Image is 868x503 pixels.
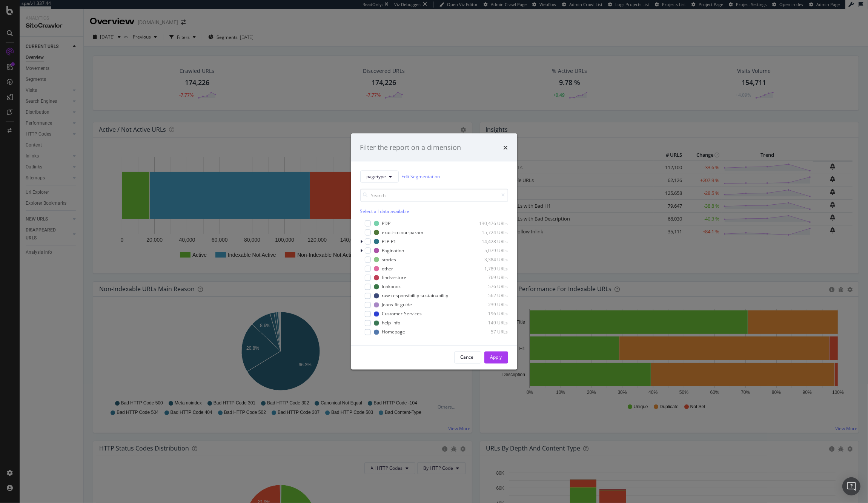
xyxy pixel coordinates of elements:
input: Search [360,188,508,202]
div: raw-responsibility-sustainability [382,293,449,299]
div: Jeans-fit-guide [382,302,412,308]
div: 576 URLs [471,284,508,290]
button: Apply [484,351,508,363]
div: times [504,143,508,153]
div: help-info [382,320,401,326]
div: Customer-Services [382,311,422,317]
div: exact-colour-param [382,229,424,236]
div: 15,724 URLs [471,229,508,236]
div: Cancel [461,354,475,361]
div: 14,428 URLs [471,238,508,245]
span: pagetype [367,173,386,180]
div: 130,476 URLs [471,220,508,227]
a: Edit Segmentation [402,173,440,181]
div: 5,079 URLs [471,247,508,254]
button: Cancel [454,351,481,363]
div: 57 URLs [471,329,508,335]
div: 562 URLs [471,293,508,299]
div: stories [382,256,396,263]
div: lookbook [382,284,401,290]
button: pagetype [360,170,399,182]
div: Pagination [382,247,404,254]
div: 3,384 URLs [471,256,508,263]
div: 196 URLs [471,311,508,317]
div: PDP [382,220,391,227]
div: Open Intercom Messenger [842,477,860,495]
div: 239 URLs [471,302,508,308]
div: Homepage [382,329,406,335]
div: 769 URLs [471,275,508,281]
div: Apply [490,354,502,361]
div: 149 URLs [471,320,508,326]
div: modal [351,134,517,370]
div: Filter the report on a dimension [360,143,461,153]
div: PLP-P1 [382,238,396,245]
div: Select all data available [360,208,508,214]
div: 1,789 URLs [471,265,508,272]
div: find-a-store [382,275,407,281]
div: other [382,265,393,272]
